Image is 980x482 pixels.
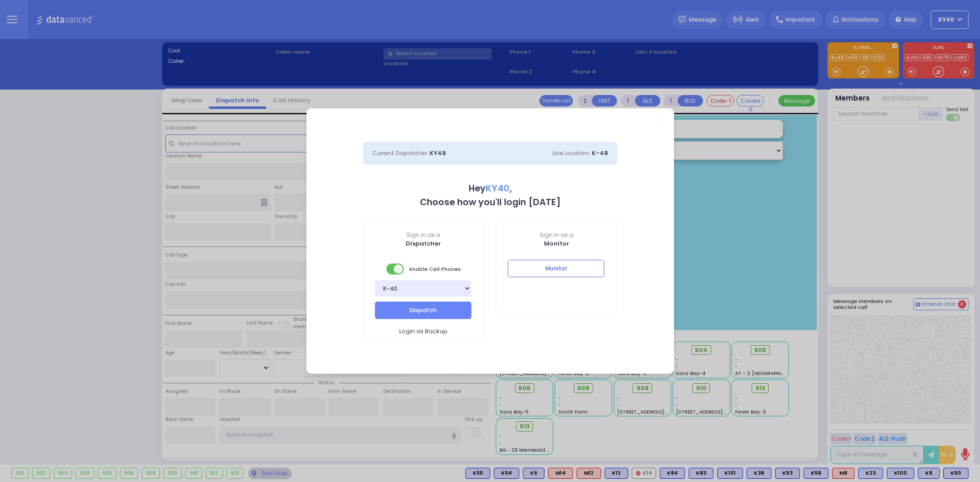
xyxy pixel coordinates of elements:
[658,118,663,123] a: Close
[375,302,471,319] button: Dispatch
[386,263,461,275] span: Enable Cell Phones
[486,182,510,195] span: KY40
[508,260,604,277] button: Monitor
[420,196,561,208] b: Choose how you'll login [DATE]
[552,149,590,157] span: Line Location:
[399,327,448,336] span: Login as Backup
[496,231,617,239] span: Sign in as a
[469,182,512,195] b: Hey ,
[430,149,446,157] span: KY48
[372,149,428,157] span: Current Dispatcher:
[544,239,569,248] b: Monitor
[363,231,484,239] span: Sign in as a
[406,239,441,248] b: Dispatcher
[592,149,608,157] span: K-48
